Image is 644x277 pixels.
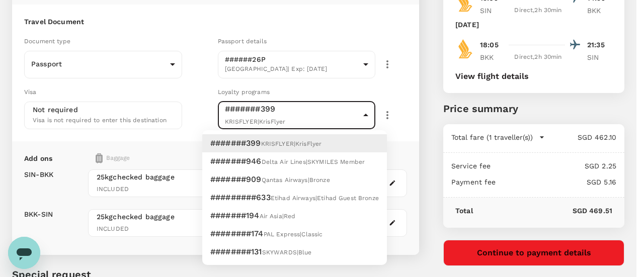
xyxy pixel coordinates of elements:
[210,155,262,167] p: #######946
[262,249,312,256] span: SKYWARDS | Blue
[271,195,379,202] span: Etihad Airways | Etihad Guest Bronze
[261,140,322,147] span: KRISFLYER | KrisFlyer
[210,228,264,240] p: ########174
[262,158,365,165] span: Delta Air Lines | SKYMILES Member
[210,246,262,258] p: ########131
[260,213,296,220] span: Air Asia | Red
[210,210,260,222] p: #######194
[264,231,323,238] span: PAL Express | Classic
[262,176,330,183] span: Qantas Airways | Bronze
[210,173,262,186] p: #######909
[210,192,271,204] p: #########633
[210,137,261,149] p: #######399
